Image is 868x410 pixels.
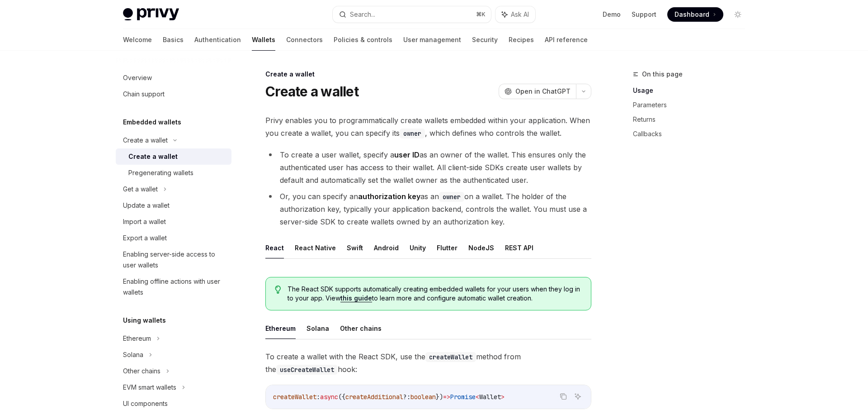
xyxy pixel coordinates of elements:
span: ?: [403,393,410,401]
button: Toggle dark mode [731,7,745,22]
h5: Using wallets [123,315,166,326]
a: Enabling server-side access to user wallets [116,246,231,273]
button: Other chains [340,318,382,339]
div: Create a wallet [128,151,178,162]
svg: Tip [275,286,281,294]
span: Wallet [479,393,501,401]
a: this guide [340,294,372,302]
span: : [316,393,320,401]
a: Authentication [194,29,241,51]
a: Pregenerating wallets [116,165,231,181]
button: Unity [410,237,426,258]
button: Copy the contents from the code block [557,391,569,402]
span: ({ [338,393,345,401]
span: async [320,393,338,401]
a: Callbacks [633,127,752,141]
a: Basics [163,29,184,51]
a: Returns [633,112,752,127]
span: createWallet [273,393,316,401]
a: Create a wallet [116,148,231,165]
a: Welcome [123,29,152,51]
span: Open in ChatGPT [515,87,571,96]
a: Dashboard [667,7,723,22]
span: Ask AI [511,10,529,19]
strong: user ID [394,150,420,159]
a: Recipes [509,29,534,51]
a: Parameters [633,98,752,112]
div: Enabling server-side access to user wallets [123,249,226,271]
button: Ethereum [265,318,296,339]
a: Export a wallet [116,230,231,246]
strong: authorization key [358,192,420,201]
span: Dashboard [675,10,709,19]
div: Chain support [123,89,165,100]
span: => [443,393,450,401]
button: REST API [505,237,533,258]
div: Enabling offline actions with user wallets [123,276,226,298]
a: Update a wallet [116,197,231,214]
img: light logo [123,8,179,21]
span: On this page [642,69,683,80]
div: Search... [350,9,375,20]
button: Ask AI [572,391,584,402]
code: useCreateWallet [276,365,338,375]
a: Enabling offline actions with user wallets [116,273,231,300]
a: Demo [603,10,621,19]
div: EVM smart wallets [123,382,176,393]
h5: Embedded wallets [123,117,181,128]
button: Flutter [437,237,458,258]
div: Solana [123,349,143,360]
code: owner [400,129,425,138]
span: Privy enables you to programmatically create wallets embedded within your application. When you c... [265,114,591,139]
a: Import a wallet [116,214,231,230]
div: Pregenerating wallets [128,167,193,178]
a: Policies & controls [334,29,392,51]
div: Export a wallet [123,233,167,243]
button: React Native [295,237,336,258]
div: Other chains [123,366,160,377]
code: owner [439,192,464,202]
a: Security [472,29,498,51]
li: Or, you can specify an as an on a wallet. The holder of the authorization key, typically your app... [265,190,591,228]
div: Get a wallet [123,184,158,195]
div: Create a wallet [123,135,168,146]
a: Connectors [286,29,323,51]
button: Search...⌘K [333,6,491,23]
code: createWallet [425,352,476,362]
span: To create a wallet with the React SDK, use the method from the hook: [265,350,591,376]
a: Wallets [252,29,275,51]
a: API reference [545,29,588,51]
a: Chain support [116,86,231,102]
span: createAdditional [345,393,403,401]
a: Support [632,10,656,19]
div: Create a wallet [265,70,591,79]
button: Android [374,237,399,258]
span: < [476,393,479,401]
a: Usage [633,83,752,98]
span: The React SDK supports automatically creating embedded wallets for your users when they log in to... [288,285,582,303]
div: UI components [123,398,168,409]
div: Update a wallet [123,200,170,211]
button: Solana [307,318,329,339]
button: React [265,237,284,258]
span: boolean [410,393,436,401]
div: Import a wallet [123,216,166,227]
button: Open in ChatGPT [499,84,576,99]
h1: Create a wallet [265,83,359,100]
span: ⌘ K [476,11,486,18]
span: > [501,393,505,401]
div: Overview [123,72,152,83]
span: Promise [450,393,476,401]
button: Ask AI [495,6,535,23]
a: Overview [116,70,231,86]
button: NodeJS [468,237,494,258]
li: To create a user wallet, specify a as an owner of the wallet. This ensures only the authenticated... [265,148,591,186]
span: }) [436,393,443,401]
a: User management [403,29,461,51]
button: Swift [347,237,363,258]
div: Ethereum [123,333,151,344]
